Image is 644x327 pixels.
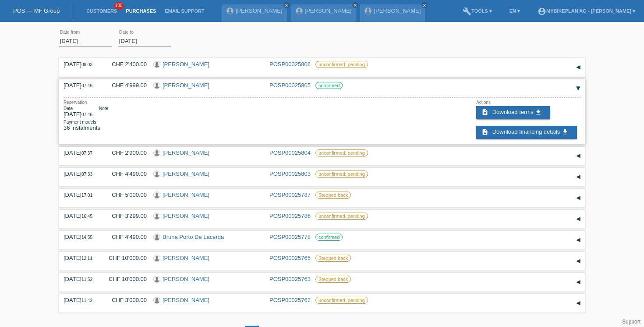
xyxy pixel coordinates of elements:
span: 07:46 [81,112,92,117]
a: Email Support [160,8,209,14]
div: [DATE] [64,82,99,89]
a: account_circleMybikeplan AG - [PERSON_NAME] ▾ [533,8,640,14]
div: [DATE] [64,61,99,68]
i: description [481,128,488,135]
span: Download terms [492,109,534,115]
div: CHF 2'400.00 [105,61,147,68]
div: expand/collapse [572,192,585,205]
a: close [352,2,358,8]
a: EN ▾ [505,8,524,14]
div: [DATE] [64,149,99,156]
a: description Download terms get_app [476,106,550,119]
label: confirmed [315,82,343,89]
div: CHF 4'999.00 [105,82,147,89]
div: CHF 2'900.00 [105,149,147,156]
a: close [283,2,290,8]
div: CHF 3'299.00 [105,213,147,219]
a: [PERSON_NAME] [163,276,209,282]
i: get_app [535,109,542,116]
div: Payment models [64,120,121,124]
div: [DATE] [64,276,99,282]
div: expand/collapse [572,297,585,310]
label: unconfirmed, pending [315,213,368,220]
a: POSP00025762 [269,297,311,303]
div: expand/collapse [572,171,585,184]
a: [PERSON_NAME] [163,255,209,261]
div: [DATE] [64,171,99,177]
i: close [422,3,427,7]
span: 07:33 [81,172,92,177]
span: 14:55 [81,235,92,240]
i: build [463,7,471,16]
a: [PERSON_NAME] [163,61,209,68]
a: POSP00025803 [269,171,311,177]
div: CHF 4'490.00 [105,234,147,240]
div: [DATE] [64,255,99,261]
label: unconfirmed, pending [315,61,368,68]
i: close [353,3,357,7]
a: POSP00025787 [269,192,311,198]
label: unconfirmed, pending [315,171,368,178]
div: Actions [476,100,580,105]
a: [PERSON_NAME] [236,7,283,14]
a: POSP00025763 [269,276,311,282]
span: 17:01 [81,193,92,198]
div: CHF 4'490.00 [105,171,147,177]
a: [PERSON_NAME] [163,149,209,156]
label: unconfirmed, pending [315,149,368,156]
div: Note [99,106,108,111]
span: 100 [114,2,124,10]
span: 12:11 [81,256,92,261]
div: expand/collapse [572,61,585,74]
i: get_app [562,128,569,135]
div: expand/collapse [572,149,585,163]
span: 16:45 [81,214,92,219]
div: [DATE] [64,213,99,219]
a: buildTools ▾ [458,8,496,14]
div: [DATE] [64,192,99,198]
div: expand/collapse [572,82,585,95]
div: Date [64,106,92,111]
div: CHF 10'000.00 [105,255,147,261]
div: [DATE] [64,106,92,117]
a: [PERSON_NAME] [374,7,421,14]
i: description [481,109,488,116]
a: [PERSON_NAME] [163,297,209,303]
a: close [421,2,428,8]
label: Stepped back [315,255,351,262]
div: 36 instalments [64,120,121,131]
label: Stepped back [315,192,351,199]
div: [DATE] [64,234,99,240]
a: POSP00025765 [269,255,311,261]
a: [PERSON_NAME] [305,7,352,14]
label: confirmed [315,234,343,241]
a: POSP00025804 [269,149,311,156]
a: POSP00025806 [269,61,311,68]
a: [PERSON_NAME] [163,171,209,177]
span: 08:03 [81,62,92,67]
label: unconfirmed, pending [315,297,368,304]
span: 11:42 [81,298,92,303]
i: account_circle [538,7,546,16]
a: Bruna Porto De Lacerda [163,234,224,240]
label: Stepped back [315,276,351,283]
div: expand/collapse [572,255,585,268]
div: Reservation [64,100,121,105]
div: CHF 3'000.00 [105,297,147,303]
a: POSP00025786 [269,213,311,219]
div: expand/collapse [572,213,585,226]
a: [PERSON_NAME] [163,192,209,198]
div: CHF 5'000.00 [105,192,147,198]
div: CHF 10'000.00 [105,276,147,282]
a: POSP00025805 [269,82,311,89]
div: [DATE] [64,297,99,303]
a: [PERSON_NAME] [163,213,209,219]
a: [PERSON_NAME] [163,82,209,89]
div: expand/collapse [572,276,585,289]
span: 11:52 [81,277,92,282]
a: description Download financing details get_app [476,126,577,139]
i: close [284,3,289,7]
span: Download financing details [492,128,560,135]
a: Customers [82,8,121,14]
div: expand/collapse [572,234,585,247]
